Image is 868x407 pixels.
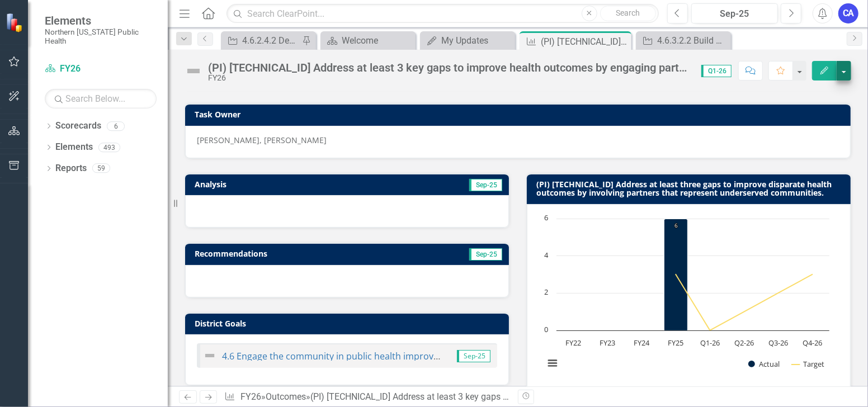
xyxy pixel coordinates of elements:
span: Sep-25 [469,248,502,261]
a: 4.6 Engage the community in public health improvement. [222,350,463,362]
img: ClearPoint Strategy [4,12,26,33]
h3: Analysis [195,180,344,188]
a: Outcomes [266,391,306,402]
span: Elements [45,14,157,27]
a: FY26 [240,391,261,402]
a: FY26 [45,63,157,75]
div: 4.6.2.4.2 Develop a community advisory group composed of representatives from priority population... [242,34,299,48]
div: Welcome [342,34,413,48]
h3: District Goals [195,319,503,328]
button: View chart menu, Chart [545,355,560,371]
text: 4 [544,250,549,260]
a: Reports [55,162,87,175]
div: 4.6.3.2.2 Build and refine Salesforce technical expertise to run reports. [657,34,728,48]
text: FY22 [566,338,582,348]
div: 6 [107,121,125,131]
img: Not Defined [203,349,216,362]
button: Show Actual [748,359,780,369]
text: 2 [544,287,548,297]
text: FY24 [634,338,650,348]
text: Q2-26 [734,338,754,348]
div: 59 [92,164,110,173]
text: Q1-26 [700,338,720,348]
span: Q1-26 [701,65,732,77]
text: Q3-26 [768,338,788,348]
button: Search [600,6,656,21]
div: (PI) [TECHNICAL_ID] Address at least 3 key gaps to improve health outcomes by engaging partners t... [541,35,629,49]
h3: Recommendations [195,249,405,258]
span: Sep-25 [469,179,502,191]
button: Show Target [792,359,824,369]
span: Search [616,8,640,17]
div: My Updates [441,34,512,48]
h3: (PI) [TECHNICAL_ID] Address at least three gaps to improve disparate health outcomes by involving... [536,180,845,197]
div: (PI) [TECHNICAL_ID] Address at least 3 key gaps to improve health outcomes by engaging partners t... [208,61,690,74]
small: Northern [US_STATE] Public Health [45,27,157,46]
path: FY25, 6. Actual. [664,219,688,330]
a: Scorecards [55,120,101,132]
button: Sep-25 [691,3,778,23]
input: Search Below... [45,89,157,108]
div: Sep-25 [695,7,774,21]
svg: Interactive chart [539,213,835,381]
a: 4.6.2.4.2 Develop a community advisory group composed of representatives from priority population... [224,34,299,48]
text: 6 [674,221,678,229]
text: 0 [544,324,548,334]
span: Sep-25 [457,350,490,362]
p: [PERSON_NAME], [PERSON_NAME] [197,135,839,146]
button: CA [838,3,858,23]
img: Not Defined [185,62,202,80]
div: » » [224,391,510,404]
a: Elements [55,141,93,154]
text: FY23 [600,338,616,348]
text: FY25 [668,338,684,348]
a: My Updates [423,34,512,48]
div: 493 [98,143,120,152]
a: Welcome [323,34,413,48]
a: 4.6.3.2.2 Build and refine Salesforce technical expertise to run reports. [639,34,728,48]
div: Chart. Highcharts interactive chart. [539,213,839,381]
div: FY26 [208,74,690,82]
text: 6 [544,212,548,223]
h3: Task Owner [195,110,845,119]
input: Search ClearPoint... [227,4,659,23]
text: Q4-26 [803,338,822,348]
